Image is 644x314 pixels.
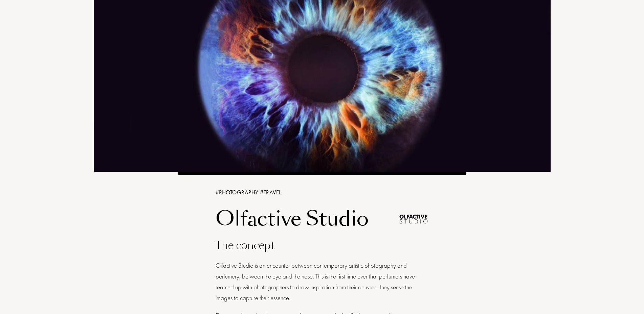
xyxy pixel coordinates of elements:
[216,237,429,253] div: The concept
[216,260,429,304] div: Olfactive Studio is an encounter between contemporary artistic photography and perfumery; between...
[216,189,260,196] span: # PHOTOGRAPHY
[398,203,428,234] img: Logo Olfactive Studio
[260,189,281,196] span: # TRAVEL
[216,207,393,231] h1: Olfactive Studio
